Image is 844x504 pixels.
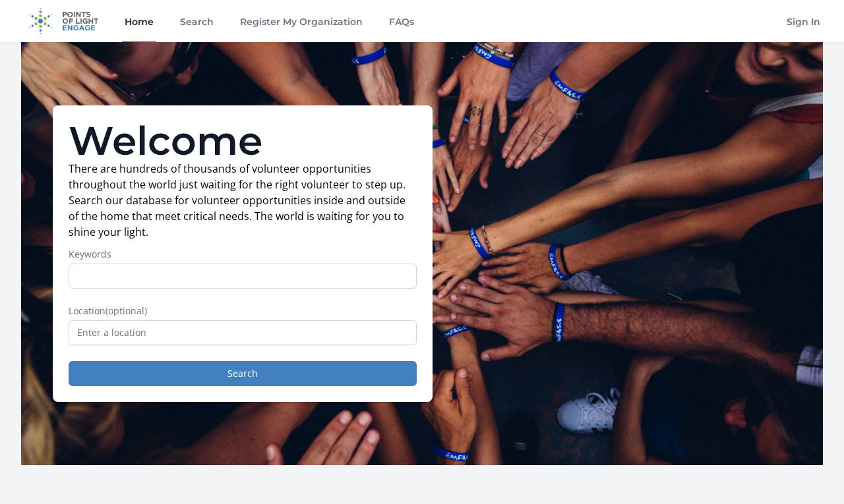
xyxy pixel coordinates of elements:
[69,248,417,261] label: Keywords
[69,304,417,318] label: Location
[69,320,417,345] input: Enter a location
[69,161,417,240] p: There are hundreds of thousands of volunteer opportunities throughout the world just waiting for ...
[69,121,417,161] h1: Welcome
[69,361,417,386] button: Search
[105,304,147,317] span: (optional)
